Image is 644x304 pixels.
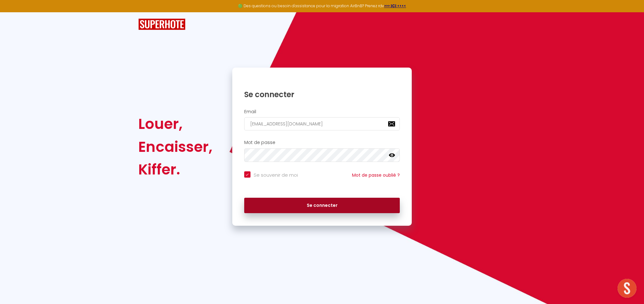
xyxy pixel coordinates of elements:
[352,172,400,178] a: Mot de passe oublié ?
[618,279,636,298] div: Ouvrir le chat
[138,19,185,30] img: SuperHote logo
[244,140,400,145] h2: Mot de passe
[138,135,212,158] div: Encaisser,
[138,113,212,135] div: Louer,
[244,90,400,99] h1: Se connecter
[138,158,212,181] div: Kiffer.
[384,3,406,8] a: >>> ICI <<<<
[244,117,400,130] input: Ton Email
[244,198,400,213] button: Se connecter
[244,109,400,114] h2: Email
